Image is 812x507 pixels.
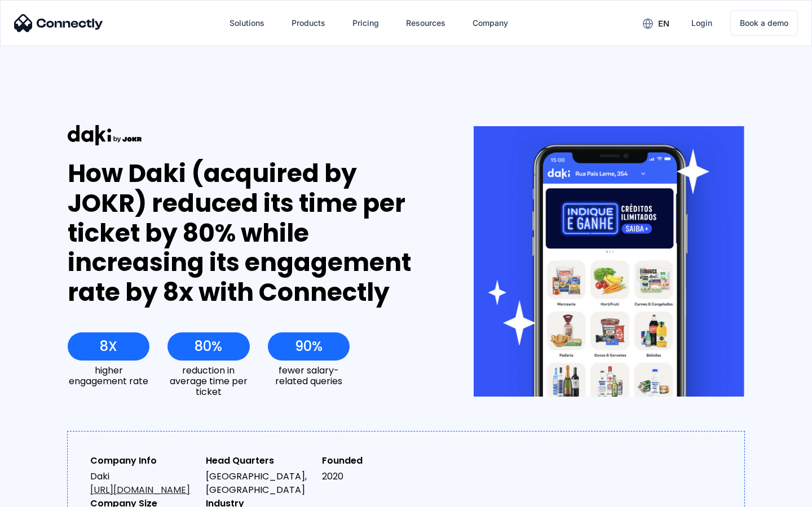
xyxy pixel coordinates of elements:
div: 90% [295,339,323,354]
a: Book a demo [730,10,798,36]
div: fewer salary-related queries [268,365,350,386]
div: en [658,16,669,32]
ul: Language list [23,487,68,503]
div: 8X [100,339,117,354]
div: Products [292,15,325,31]
div: 2020 [322,470,429,483]
div: Company Info [90,454,197,468]
img: Connectly Logo [14,14,103,32]
div: Solutions [230,15,264,31]
div: How Daki (acquired by JOKR) reduced its time per ticket by 80% while increasing its engagement ra... [68,159,433,308]
div: 80% [195,339,222,354]
aside: Language selected: English [11,487,68,503]
div: [GEOGRAPHIC_DATA], [GEOGRAPHIC_DATA] [206,470,312,497]
div: Resources [406,15,445,31]
div: Company [473,15,508,31]
div: Login [691,15,712,31]
div: higher engagement rate [68,365,149,386]
div: Daki [90,470,197,497]
a: Pricing [343,10,388,37]
div: reduction in average time per ticket [167,365,249,398]
a: [URL][DOMAIN_NAME] [90,483,190,496]
a: Login [682,10,721,37]
div: Head Quarters [206,454,312,468]
div: Founded [322,454,429,468]
div: Pricing [352,15,379,31]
